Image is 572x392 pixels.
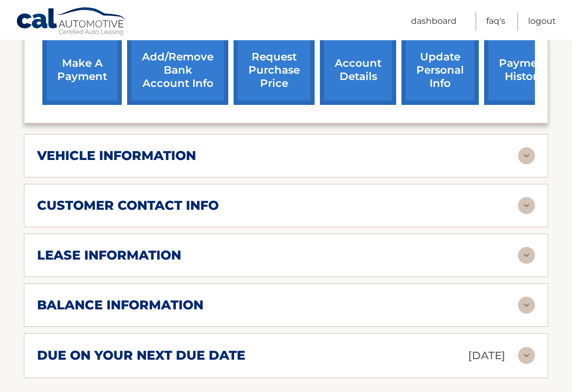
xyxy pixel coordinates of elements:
img: accordion-rest.svg [518,197,535,214]
a: account details [320,35,396,105]
a: payment history [484,35,564,105]
h2: balance information [37,297,203,313]
a: request purchase price [234,35,315,105]
a: Add/Remove bank account info [127,35,228,105]
p: [DATE] [468,346,505,365]
a: Logout [528,12,556,31]
img: accordion-rest.svg [518,147,535,164]
img: accordion-rest.svg [518,297,535,314]
a: update personal info [401,35,479,105]
h2: vehicle information [37,148,196,164]
a: make a payment [42,35,122,105]
a: Dashboard [411,12,457,31]
h2: due on your next due date [37,348,245,363]
a: Cal Automotive [16,7,127,38]
img: accordion-rest.svg [518,347,535,364]
img: accordion-rest.svg [518,247,535,264]
h2: lease information [37,247,181,263]
a: FAQ's [486,12,505,31]
h2: customer contact info [37,198,219,213]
